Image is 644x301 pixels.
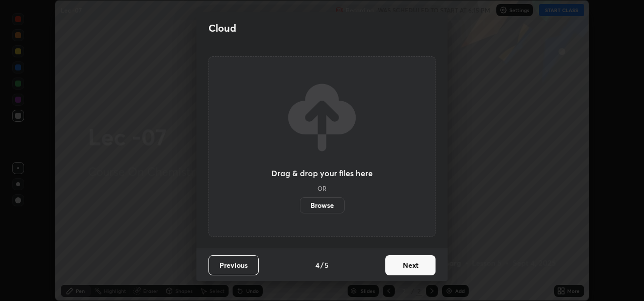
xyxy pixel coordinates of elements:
h4: / [320,260,324,270]
h4: 5 [325,260,329,270]
h2: Cloud [208,22,236,35]
h3: Drag & drop your files here [271,169,373,177]
button: Previous [208,255,259,275]
h5: OR [317,185,327,191]
button: Next [385,255,436,275]
h4: 4 [315,260,319,270]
